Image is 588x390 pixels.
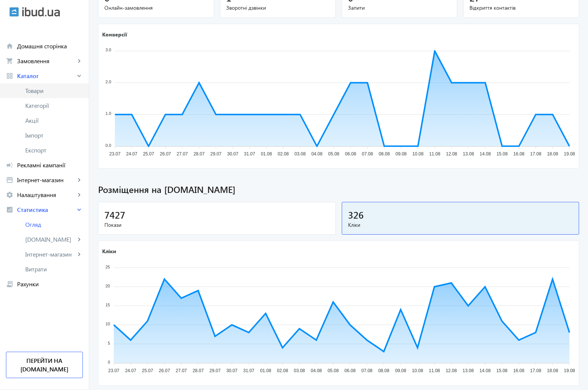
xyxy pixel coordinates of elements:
[361,368,373,374] tspan: 07.08
[277,368,288,374] tspan: 02.08
[530,368,541,374] tspan: 17.08
[75,57,83,65] mat-icon: keyboard_arrow_right
[496,368,507,374] tspan: 15.08
[429,368,440,374] tspan: 11.08
[17,176,75,184] span: Інтернет-магазин
[105,79,111,84] tspan: 2.0
[17,42,83,50] span: Домашня сторінка
[25,251,75,258] span: Інтернет-магазин
[102,248,116,255] text: Кліки
[75,236,83,243] mat-icon: keyboard_arrow_right
[17,191,75,199] span: Налаштування
[194,151,205,157] tspan: 28.07
[108,360,110,364] tspan: 0
[98,183,579,196] span: Розміщення на [DOMAIN_NAME]
[25,117,83,124] span: Акції
[412,368,423,374] tspan: 10.08
[25,265,83,273] span: Витрати
[294,368,305,374] tspan: 03.08
[470,4,573,12] span: Відкриття контактів
[105,265,110,269] tspan: 25
[75,251,83,258] mat-icon: keyboard_arrow_right
[6,42,13,50] mat-icon: home
[379,151,390,157] tspan: 08.08
[226,368,237,374] tspan: 30.07
[159,368,170,374] tspan: 26.07
[6,72,13,80] mat-icon: grid_view
[192,368,204,374] tspan: 28.07
[104,4,208,12] span: Онлайн-замовлення
[362,151,373,157] tspan: 07.08
[177,151,188,157] tspan: 27.07
[261,151,272,157] tspan: 01.08
[108,341,110,345] tspan: 5
[160,151,171,157] tspan: 26.07
[105,143,111,147] tspan: 0.0
[513,368,524,374] tspan: 16.08
[176,368,187,374] tspan: 27.07
[25,221,83,228] span: Огляд
[328,368,339,374] tspan: 05.08
[462,368,474,374] tspan: 13.08
[348,209,364,221] span: 326
[412,151,423,157] tspan: 10.08
[25,87,83,94] span: Товари
[278,151,289,157] tspan: 02.08
[244,151,255,157] tspan: 31.07
[109,151,120,157] tspan: 23.07
[6,176,13,184] mat-icon: storefront
[22,7,60,17] img: ibud_text.svg
[25,236,75,243] span: [DOMAIN_NAME]
[125,368,136,374] tspan: 24.07
[210,151,221,157] tspan: 29.07
[345,151,356,157] tspan: 06.08
[463,151,474,157] tspan: 13.08
[226,4,329,12] span: Зворотні дзвінки
[143,151,154,157] tspan: 25.07
[564,368,575,374] tspan: 19.08
[311,368,322,374] tspan: 04.08
[446,151,457,157] tspan: 12.08
[480,368,491,374] tspan: 14.08
[446,368,457,374] tspan: 12.08
[105,303,110,307] tspan: 15
[17,280,83,288] span: Рахунки
[75,206,83,213] mat-icon: keyboard_arrow_right
[348,4,451,12] span: Запити
[6,280,13,288] mat-icon: receipt_long
[25,132,83,139] span: Імпорт
[429,151,440,157] tspan: 11.08
[105,48,111,52] tspan: 3.0
[6,191,13,199] mat-icon: settings
[344,368,355,374] tspan: 06.08
[105,284,110,288] tspan: 20
[9,7,19,17] img: ibud.svg
[75,176,83,184] mat-icon: keyboard_arrow_right
[378,368,389,374] tspan: 08.08
[142,368,153,374] tspan: 25.07
[6,57,13,65] mat-icon: shopping_cart
[395,368,406,374] tspan: 09.08
[102,30,127,38] text: Конверсії
[25,146,83,154] span: Експорт
[530,151,541,157] tspan: 17.08
[126,151,137,157] tspan: 24.07
[6,206,13,213] mat-icon: analytics
[311,151,322,157] tspan: 04.08
[497,151,508,157] tspan: 15.08
[17,161,83,169] span: Рекламні кампанії
[547,151,558,157] tspan: 18.08
[295,151,306,157] tspan: 03.08
[17,57,75,65] span: Замовлення
[108,368,119,374] tspan: 23.07
[513,151,524,157] tspan: 16.08
[105,322,110,326] tspan: 10
[209,368,221,374] tspan: 29.07
[243,368,254,374] tspan: 31.07
[75,191,83,199] mat-icon: keyboard_arrow_right
[17,206,75,213] span: Статистика
[75,72,83,80] mat-icon: keyboard_arrow_right
[104,221,329,229] span: Покази
[6,161,13,169] mat-icon: campaign
[328,151,339,157] tspan: 05.08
